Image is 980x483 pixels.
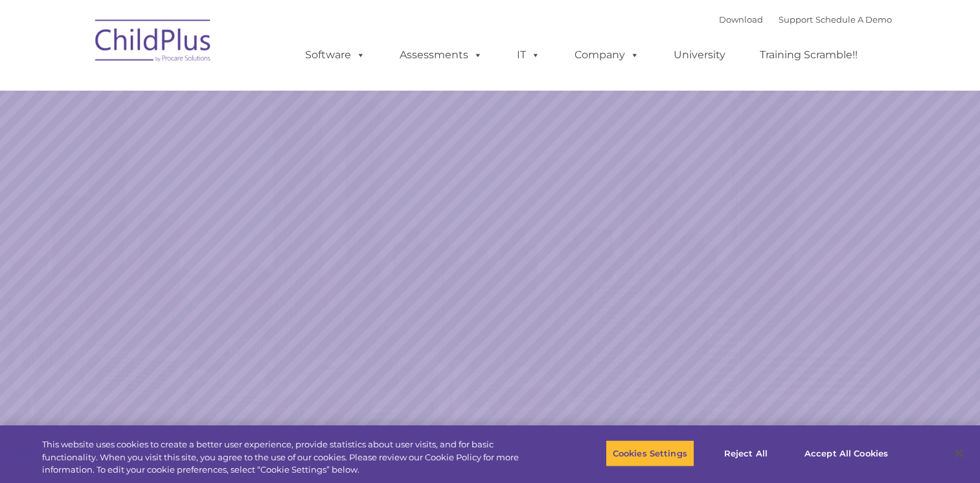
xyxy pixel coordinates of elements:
a: Software [292,42,378,68]
button: Reject All [705,440,786,467]
a: Learn More [666,292,830,335]
a: University [661,42,738,68]
a: Training Scramble!! [747,42,871,68]
a: Assessments [387,42,496,68]
a: Support [779,14,813,25]
button: Accept All Cookies [797,440,895,467]
button: Close [945,439,974,467]
div: This website uses cookies to create a better user experience, provide statistics about user visit... [42,438,539,477]
a: Company [562,42,652,68]
font: | [719,14,892,25]
img: ChildPlus by Procare Solutions [89,10,218,75]
button: Cookies Settings [606,440,694,467]
a: Schedule A Demo [815,14,892,25]
a: IT [504,42,553,68]
a: Download [719,14,763,25]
